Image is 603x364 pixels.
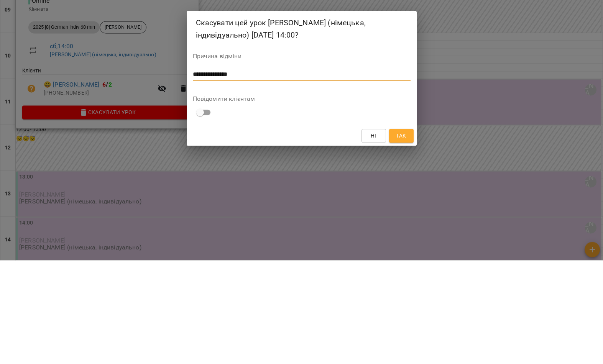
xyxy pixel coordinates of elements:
[196,121,407,145] h2: Скасувати цей урок [PERSON_NAME] (німецька, індивідуально) [DATE] 14:00?
[193,200,411,206] label: Повідомити клієнтам
[193,157,411,163] label: Причина відміни
[389,233,414,246] button: Так
[361,233,386,246] button: Ні
[396,235,406,244] span: Так
[371,235,376,244] span: Ні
